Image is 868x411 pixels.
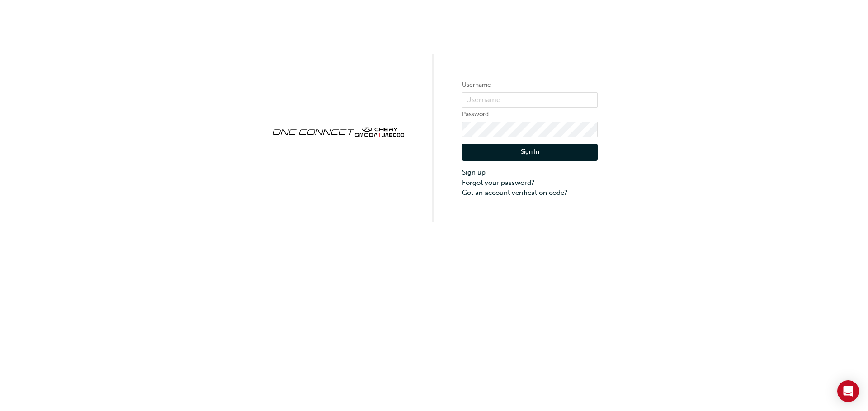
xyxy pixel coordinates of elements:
button: Sign In [462,144,598,161]
a: Forgot your password? [462,178,598,188]
img: oneconnect [270,119,406,143]
div: Open Intercom Messenger [837,380,859,402]
a: Sign up [462,167,598,178]
label: Username [462,80,598,90]
a: Got an account verification code? [462,188,598,198]
label: Password [462,109,598,120]
input: Username [462,92,598,108]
